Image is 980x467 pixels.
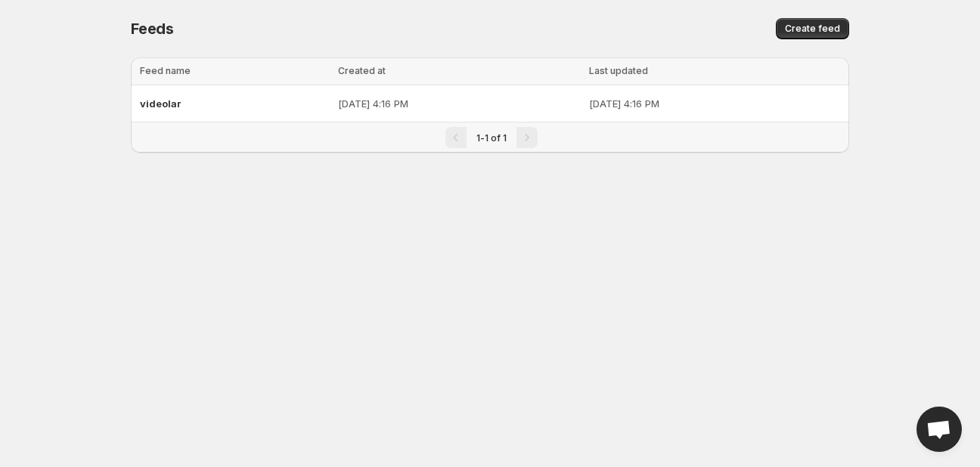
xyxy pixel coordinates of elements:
button: Create feed [776,18,849,39]
span: Feed name [140,65,191,76]
span: Create feed [785,23,840,35]
p: [DATE] 4:16 PM [589,96,840,111]
span: 1-1 of 1 [476,132,507,144]
p: [DATE] 4:16 PM [338,96,579,111]
span: Feeds [131,20,174,38]
nav: Pagination [131,122,849,153]
span: Last updated [589,65,648,76]
span: Created at [338,65,386,76]
span: videolar [140,97,181,110]
div: Open chat [916,407,962,452]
